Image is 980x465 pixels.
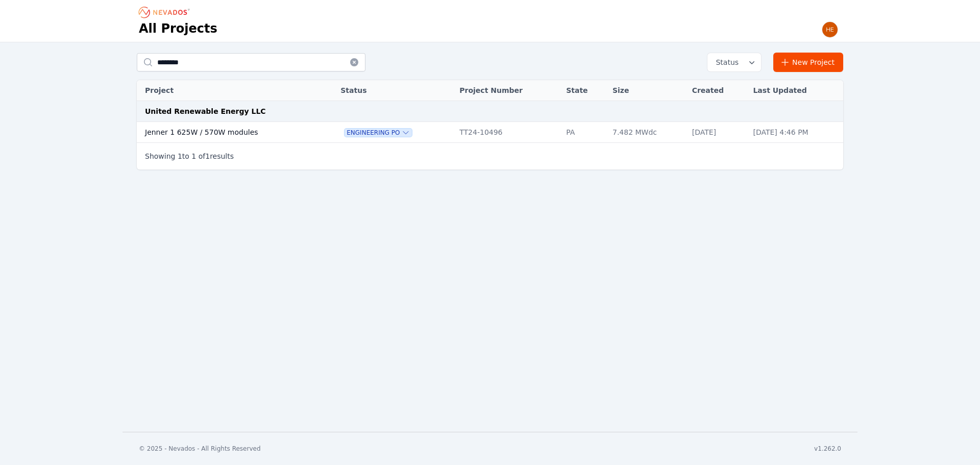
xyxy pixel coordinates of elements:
[335,80,454,101] th: Status
[178,152,182,160] span: 1
[712,57,739,67] span: Status
[454,80,561,101] th: Project Number
[748,80,843,101] th: Last Updated
[707,53,761,71] button: Status
[748,122,843,143] td: [DATE] 4:46 PM
[145,151,234,161] p: Showing to of results
[773,53,843,72] a: New Project
[139,445,261,453] div: © 2025 - Nevados - All Rights Reserved
[137,101,843,122] td: United Renewable Energy LLC
[607,80,687,101] th: Size
[137,122,843,143] tr: Jenner 1 625W / 570W modulesEngineering POTT24-10496PA7.482 MWdc[DATE][DATE] 4:46 PM
[205,152,210,160] span: 1
[137,122,321,143] td: Jenner 1 625W / 570W modules
[687,122,748,143] td: [DATE]
[607,122,687,143] td: 7.482 MWdc
[137,80,321,101] th: Project
[139,4,193,20] nav: Breadcrumb
[561,122,607,143] td: PA
[687,80,748,101] th: Created
[139,20,217,37] h1: All Projects
[345,129,412,137] button: Engineering PO
[191,152,196,160] span: 1
[814,445,841,453] div: v1.262.0
[454,122,561,143] td: TT24-10496
[561,80,607,101] th: State
[822,21,838,38] img: Henar Luque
